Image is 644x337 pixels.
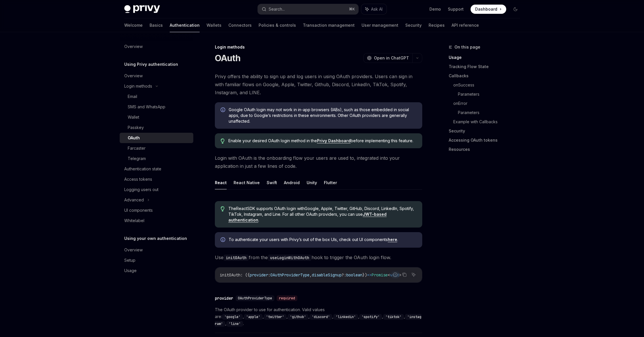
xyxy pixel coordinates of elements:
div: Wallet [128,114,139,121]
a: Tracking Flow State [449,62,525,71]
a: User management [362,18,398,32]
code: 'apple' [244,314,263,320]
div: Advanced [124,197,144,203]
button: Search...⌘K [258,4,358,14]
img: dark logo [124,5,160,13]
span: , [309,272,312,278]
span: Login with OAuth is the onboarding flow your users are used to, integrated into your application ... [215,154,422,170]
a: here [388,237,397,242]
span: Open in ChatGPT [374,55,409,61]
button: Unity [307,176,317,189]
a: Wallet [120,112,193,122]
a: Email [120,91,193,102]
span: Privy offers the ability to sign up and log users in using OAuth providers. Users can sign in wit... [215,72,422,97]
a: Privy Dashboard [317,138,351,143]
svg: Tip [221,138,225,144]
code: 'tiktok' [383,314,404,320]
a: Parameters [458,108,525,117]
div: Access tokens [124,176,152,183]
div: Authentication state [124,165,161,172]
button: React Native [234,176,260,189]
div: Overview [124,43,143,50]
a: Policies & controls [259,18,296,32]
span: > [399,272,402,278]
code: 'github' [288,314,308,320]
div: Overview [124,247,143,253]
h5: Using your own authentication [124,235,187,242]
div: Farcaster [128,145,146,152]
span: Dashboard [475,6,497,12]
div: required [277,295,297,301]
button: Swift [267,176,277,189]
div: Usage [124,267,137,274]
div: provider [215,295,233,301]
span: initOAuth [220,272,240,278]
svg: Tip [221,206,225,211]
span: boolean [346,272,362,278]
span: OAuthProviderType [238,296,272,301]
div: Passkey [128,124,144,131]
a: Connectors [228,18,252,32]
code: 'twitter' [264,314,286,320]
button: Ask AI [361,4,387,14]
button: React [215,176,227,189]
code: 'line' [226,321,243,327]
div: UI components [124,207,153,214]
a: Demo [429,6,441,12]
span: Google OAuth login may not work in in-app browsers (IABs), such as those embedded in social apps,... [229,107,416,124]
div: Email [128,93,137,100]
code: useLoginWithOAuth [268,255,312,261]
span: ?: [342,272,346,278]
span: Ask AI [371,6,383,12]
a: Welcome [124,18,143,32]
a: Parameters [458,90,525,99]
a: SMS and WhatsApp [120,102,193,112]
a: Whitelabel [120,215,193,226]
a: Overview [120,41,193,52]
code: 'spotify' [359,314,382,320]
span: Use from the hook to trigger the OAuth login flow. [215,253,422,261]
a: UI components [120,205,193,215]
a: Wallets [207,18,221,32]
div: Setup [124,257,135,264]
button: Copy the contents from the code block [401,271,408,278]
div: Logging users out [124,186,158,193]
code: 'linkedin' [333,314,358,320]
span: disableSignup [312,272,342,278]
span: < [388,272,390,278]
code: initOAuth [223,255,249,261]
a: Overview [120,245,193,255]
a: Basics [150,18,163,32]
div: OAuth [128,134,140,141]
button: Flutter [324,176,337,189]
a: Accessing OAuth tokens [449,136,525,145]
button: Ask AI [410,271,417,278]
a: Telegram [120,153,193,164]
code: 'discord' [309,314,332,320]
a: Usage [120,265,193,276]
svg: Info [221,237,226,243]
div: Overview [124,72,143,79]
code: 'google' [222,314,243,320]
a: API reference [452,18,479,32]
div: Login methods [215,44,422,50]
span: The OAuth provider to use for authentication. Valid values are: , , , , , , , , , . [215,306,422,327]
span: Enable your desired OAuth login method in the before implementing this feature. [228,138,416,144]
span: Promise [372,272,388,278]
span: On this page [454,44,480,51]
a: Security [405,18,422,32]
a: Authentication [170,18,200,32]
a: Access tokens [120,174,193,184]
button: Open in ChatGPT [363,53,412,63]
a: onError [453,99,525,108]
div: Search... [269,6,285,13]
h5: Using Privy authentication [124,61,178,68]
h1: OAuth [215,53,240,63]
a: Example with Callbacks [453,117,525,126]
a: Logging users out [120,184,193,195]
div: Telegram [128,155,146,162]
span: ⌘ K [349,7,355,11]
span: To authenticate your users with Privy’s out of the box UIs, check out UI components . [229,237,416,242]
div: Whitelabel [124,217,144,224]
span: }) [362,272,367,278]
